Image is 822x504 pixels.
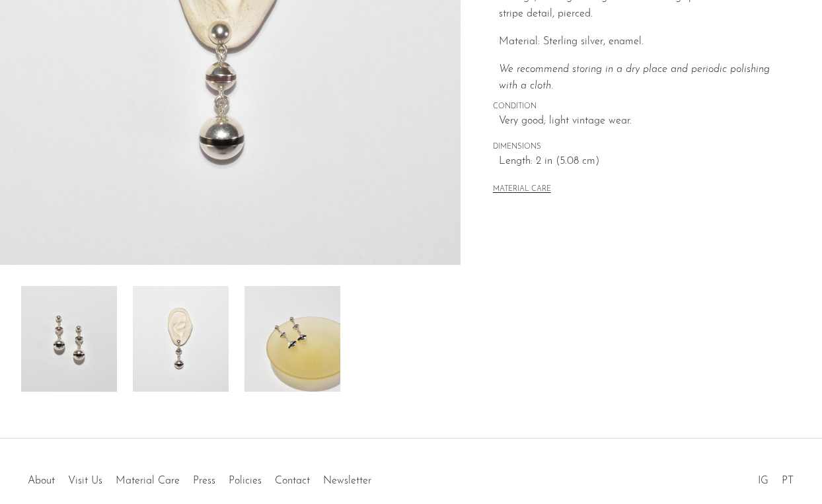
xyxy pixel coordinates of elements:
[21,465,378,490] ul: Quick links
[499,34,790,51] p: Material: Sterling silver, enamel.
[499,153,790,170] span: Length: 2 in (5.08 cm)
[493,141,790,153] span: DIMENSIONS
[244,286,340,392] img: Sphere Drop Earrings
[782,476,794,486] a: PT
[116,476,180,486] a: Material Care
[275,476,310,486] a: Contact
[21,286,117,392] img: Sphere Drop Earrings
[758,476,768,486] a: IG
[229,476,262,486] a: Policies
[493,101,790,113] span: CONDITION
[68,476,102,486] a: Visit Us
[133,286,229,392] img: Sphere Drop Earrings
[751,465,800,490] ul: Social Medias
[499,64,770,92] i: We recommend storing in a dry place and periodic polishing with a cloth.
[499,113,790,130] span: Very good; light vintage wear.
[493,185,551,195] button: MATERIAL CARE
[28,476,55,486] a: About
[193,476,215,486] a: Press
